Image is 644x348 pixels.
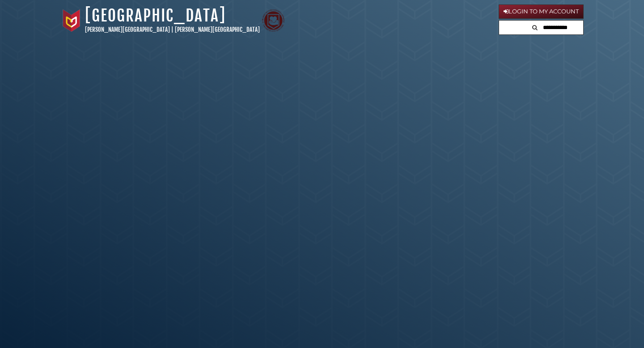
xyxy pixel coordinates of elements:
[60,9,83,32] img: Calvin University
[171,26,174,33] span: |
[85,6,226,25] a: [GEOGRAPHIC_DATA]
[175,26,260,33] a: [PERSON_NAME][GEOGRAPHIC_DATA]
[85,26,170,33] a: [PERSON_NAME][GEOGRAPHIC_DATA]
[532,25,538,30] i: Search
[530,21,540,33] button: Search
[262,9,284,32] img: Calvin Theological Seminary
[499,4,584,19] a: Login to My Account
